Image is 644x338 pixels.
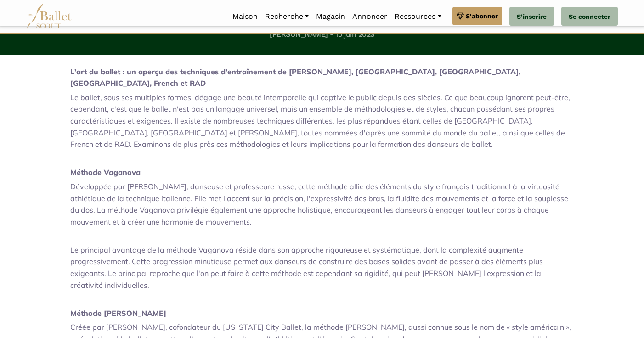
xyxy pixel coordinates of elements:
font: Développée par [PERSON_NAME], danseuse et professeure russe, cette méthode allie des éléments du ... [70,182,568,226]
font: Méthode Vaganova [70,168,141,177]
font: Le ballet, sous ses multiples formes, dégage une beauté intemporelle qui captive le public depuis... [70,93,570,149]
font: L'art du ballet : un aperçu des techniques d'entraînement de [PERSON_NAME], [GEOGRAPHIC_DATA], [G... [70,67,520,88]
font: [PERSON_NAME] - 15 juin 2023 [270,30,374,39]
font: Méthode [PERSON_NAME] [70,309,166,318]
font: Le principal avantage de la méthode Vaganova réside dans son approche rigoureuse et systématique,... [70,245,543,290]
